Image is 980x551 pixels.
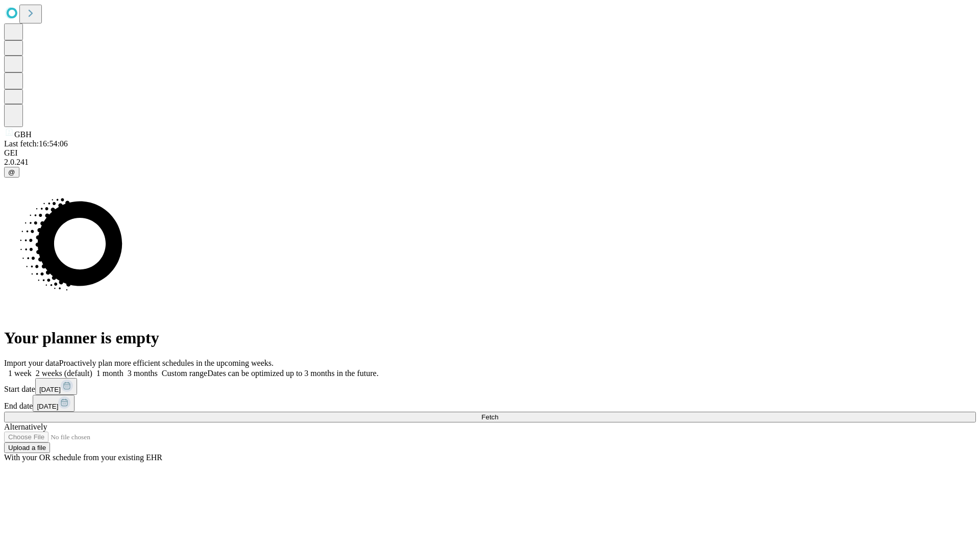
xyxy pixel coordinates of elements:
[4,412,976,422] button: Fetch
[39,386,61,393] span: [DATE]
[4,359,59,367] span: Import your data
[4,167,19,178] button: @
[4,148,976,158] div: GEI
[128,369,158,378] span: 3 months
[4,442,50,453] button: Upload a file
[4,378,976,395] div: Start date
[4,453,162,462] span: With your OR schedule from your existing EHR
[4,422,47,431] span: Alternatively
[8,369,32,378] span: 1 week
[4,158,976,167] div: 2.0.241
[33,395,75,412] button: [DATE]
[4,139,68,148] span: Last fetch: 16:54:06
[37,403,58,410] span: [DATE]
[8,168,15,176] span: @
[162,369,207,378] span: Custom range
[207,369,378,378] span: Dates can be optimized up to 3 months in the future.
[4,329,976,347] h1: Your planner is empty
[59,359,274,367] span: Proactively plan more efficient schedules in the upcoming weeks.
[481,413,498,421] span: Fetch
[14,130,32,139] span: GBH
[36,369,92,378] span: 2 weeks (default)
[35,378,77,395] button: [DATE]
[96,369,124,378] span: 1 month
[4,395,976,412] div: End date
